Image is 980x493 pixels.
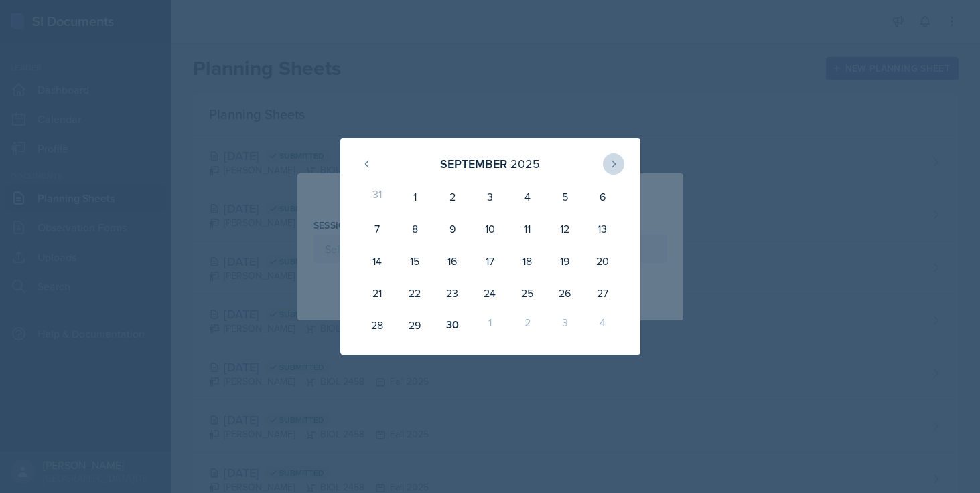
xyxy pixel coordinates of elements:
div: 2 [433,181,471,213]
div: 10 [471,213,508,245]
div: 17 [471,245,508,277]
div: 16 [433,245,471,277]
div: 4 [583,309,621,341]
div: 5 [546,181,583,213]
div: 28 [359,309,397,341]
div: 26 [546,277,583,309]
div: 9 [433,213,471,245]
div: 4 [508,181,546,213]
div: 1 [471,309,508,341]
div: 14 [359,245,397,277]
div: 6 [583,181,621,213]
div: 23 [433,277,471,309]
div: 29 [396,309,433,341]
div: 30 [433,309,471,341]
div: 25 [508,277,546,309]
div: 3 [471,181,508,213]
div: 24 [471,277,508,309]
div: 15 [396,245,433,277]
div: 3 [546,309,583,341]
div: 11 [508,213,546,245]
div: September [440,155,507,173]
div: 8 [396,213,433,245]
div: 27 [583,277,621,309]
div: 2025 [510,155,540,173]
div: 18 [508,245,546,277]
div: 13 [583,213,621,245]
div: 19 [546,245,583,277]
div: 7 [359,213,397,245]
div: 21 [359,277,397,309]
div: 22 [396,277,433,309]
div: 12 [546,213,583,245]
div: 2 [508,309,546,341]
div: 20 [583,245,621,277]
div: 1 [396,181,433,213]
div: 31 [359,181,397,213]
